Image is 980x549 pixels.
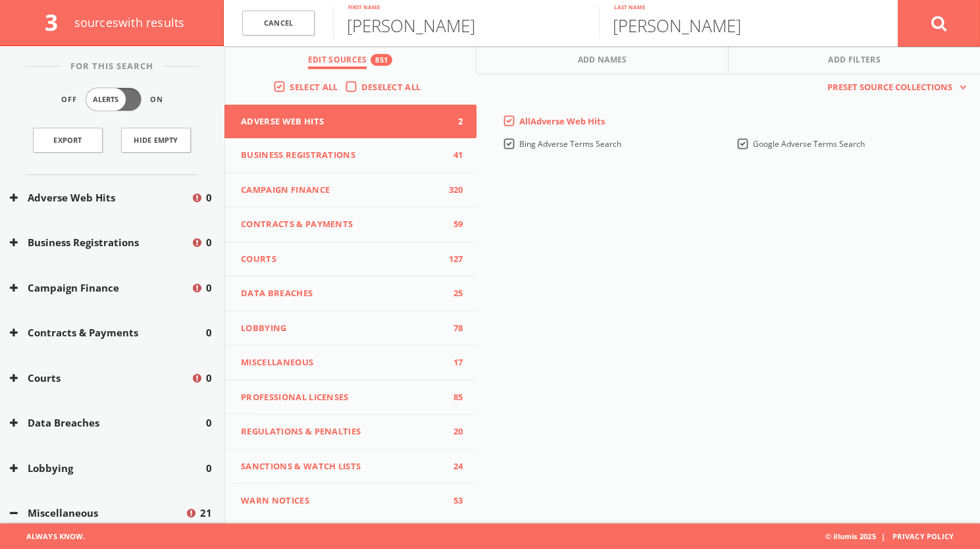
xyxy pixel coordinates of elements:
[444,184,463,197] span: 320
[241,253,444,266] span: Courts
[224,207,477,242] button: Contracts & Payments59
[121,128,191,153] button: Hide Empty
[444,322,463,335] span: 78
[241,494,444,508] span: WARN Notices
[224,138,477,173] button: Business Registrations41
[519,115,605,127] span: All Adverse Web Hits
[444,425,463,438] span: 20
[444,253,463,266] span: 127
[821,81,967,94] button: Preset Source Collections
[206,371,212,386] span: 0
[150,94,163,105] span: On
[241,287,444,300] span: Data Breaches
[224,242,477,277] button: Courts127
[10,371,191,386] button: Courts
[578,54,627,69] span: Add Names
[729,46,980,74] button: Add Filters
[519,138,621,149] span: Bing Adverse Terms Search
[10,190,191,205] button: Adverse Web Hits
[444,287,463,300] span: 25
[241,149,444,162] span: Business Registrations
[224,105,477,139] button: Adverse Web Hits2
[241,115,444,128] span: Adverse Web Hits
[61,60,163,73] span: For This Search
[753,138,865,149] span: Google Adverse Terms Search
[241,322,444,335] span: Lobbying
[224,380,477,415] button: Professional Licenses85
[206,190,212,205] span: 0
[241,391,444,404] span: Professional Licenses
[444,115,463,128] span: 2
[10,325,206,340] button: Contracts & Payments
[224,46,477,74] button: Edit Sources851
[10,415,206,431] button: Data Breaches
[361,81,421,93] span: Deselect All
[241,218,444,231] span: Contracts & Payments
[821,81,959,94] span: Preset Source Collections
[290,81,338,93] span: Select All
[477,46,729,74] button: Add Names
[10,280,191,296] button: Campaign Finance
[206,235,212,250] span: 0
[241,425,444,438] span: Regulations & Penalties
[10,235,191,250] button: Business Registrations
[875,531,890,541] span: |
[241,184,444,197] span: Campaign Finance
[444,460,463,473] span: 24
[224,276,477,311] button: Data Breaches25
[241,460,444,473] span: Sanctions & Watch Lists
[224,311,477,346] button: Lobbying78
[45,7,69,38] span: 3
[444,356,463,369] span: 17
[224,415,477,450] button: Regulations & Penalties20
[224,450,477,484] button: Sanctions & Watch Lists24
[444,149,463,162] span: 41
[444,494,463,508] span: 53
[74,14,185,30] span: source s with results
[206,325,212,340] span: 0
[10,461,206,476] button: Lobbying
[242,11,315,36] a: Cancel
[308,54,367,69] span: Edit Sources
[206,461,212,476] span: 0
[224,173,477,208] button: Campaign Finance320
[200,506,212,521] span: 21
[444,218,463,231] span: 59
[10,506,185,521] button: Miscellaneous
[33,128,103,153] a: Export
[444,391,463,404] span: 85
[224,346,477,380] button: Miscellaneous17
[371,54,392,66] div: 851
[224,484,477,518] button: WARN Notices53
[61,94,77,105] span: Off
[206,280,212,296] span: 0
[892,531,954,541] a: Privacy Policy
[241,356,444,369] span: Miscellaneous
[206,415,212,431] span: 0
[828,54,881,69] span: Add Filters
